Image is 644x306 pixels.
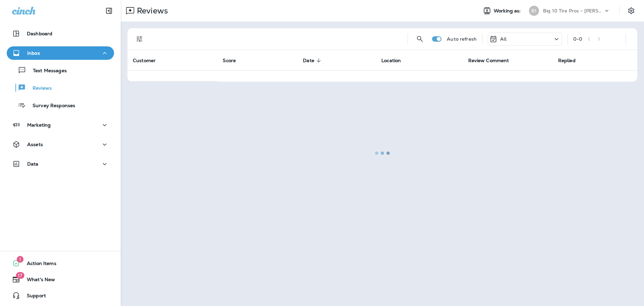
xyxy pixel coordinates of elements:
[20,277,55,285] span: What's New
[7,138,114,151] button: Assets
[7,81,114,95] button: Reviews
[27,142,43,147] p: Assets
[7,63,114,77] button: Text Messages
[7,46,114,60] button: Inbox
[100,4,118,17] button: Collapse Sidebar
[7,257,114,270] button: 1Action Items
[16,272,24,279] span: 17
[27,50,40,56] p: Inbox
[7,273,114,286] button: 17What's New
[17,256,23,263] span: 1
[7,98,114,112] button: Survey Responses
[7,289,114,302] button: Support
[27,161,39,167] p: Data
[26,103,75,109] p: Survey Responses
[27,31,52,36] p: Dashboard
[26,85,52,92] p: Reviews
[7,27,114,40] button: Dashboard
[7,157,114,171] button: Data
[20,293,46,301] span: Support
[26,68,67,74] p: Text Messages
[7,118,114,132] button: Marketing
[20,261,56,269] span: Action Items
[27,122,51,128] p: Marketing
